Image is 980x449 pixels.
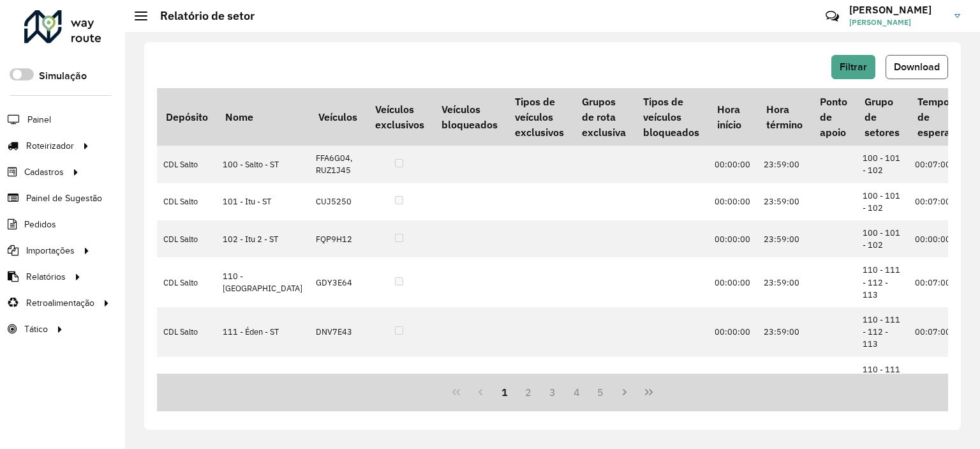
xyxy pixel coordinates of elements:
[216,88,309,146] th: Nome
[565,380,589,404] button: 4
[856,307,909,357] td: 110 - 111 - 112 - 113
[216,307,309,357] td: 111 - Éden - ST
[856,357,909,407] td: 110 - 111 - 112 - 113
[708,307,757,357] td: 00:00:00
[708,220,757,257] td: 00:00:00
[26,192,102,205] span: Painel de Sugestão
[909,146,958,183] td: 00:07:00
[894,61,940,72] span: Download
[909,307,958,357] td: 00:07:00
[24,165,64,179] span: Cadastros
[24,323,48,336] span: Tático
[309,88,366,146] th: Veículos
[909,257,958,307] td: 00:07:00
[309,257,366,307] td: GDY3E64
[507,88,573,146] th: Tipos de veículos exclusivos
[708,88,757,146] th: Hora início
[157,183,216,220] td: CDL Salto
[909,88,958,146] th: Tempo de espera
[637,380,661,404] button: Last Page
[573,88,634,146] th: Grupos de rota exclusiva
[27,113,51,126] span: Painel
[612,380,637,404] button: Next Page
[757,357,811,407] td: 23:59:00
[757,88,811,146] th: Hora término
[433,88,506,146] th: Veículos bloqueados
[708,257,757,307] td: 00:00:00
[909,183,958,220] td: 00:07:00
[708,183,757,220] td: 00:00:00
[757,183,811,220] td: 23:59:00
[309,183,366,220] td: CUJ5250
[366,88,433,146] th: Veículos exclusivos
[39,68,87,84] label: Simulação
[540,380,565,404] button: 3
[26,270,66,284] span: Relatórios
[856,146,909,183] td: 100 - 101 - 102
[757,146,811,183] td: 23:59:00
[856,257,909,307] td: 110 - 111 - 112 - 113
[849,4,945,16] h3: [PERSON_NAME]
[309,307,366,357] td: DNV7E43
[24,218,56,231] span: Pedidos
[757,220,811,257] td: 23:59:00
[909,220,958,257] td: 00:00:00
[708,146,757,183] td: 00:00:00
[757,257,811,307] td: 23:59:00
[26,244,75,257] span: Importações
[589,380,613,404] button: 5
[856,183,909,220] td: 100 - 101 - 102
[309,146,366,183] td: FFA6G04, RUZ1J45
[309,220,366,257] td: FQP9H12
[856,220,909,257] td: 100 - 101 - 102
[157,88,216,146] th: Depósito
[157,307,216,357] td: CDL Salto
[309,357,366,407] td: GAL3H19
[157,257,216,307] td: CDL Salto
[493,380,517,404] button: 1
[909,357,958,407] td: 00:00:00
[26,139,74,153] span: Roteirizador
[831,55,875,79] button: Filtrar
[26,296,94,310] span: Retroalimentação
[216,183,309,220] td: 101 - Itu - ST
[856,88,909,146] th: Grupo de setores
[849,17,945,28] span: [PERSON_NAME]
[886,55,948,79] button: Download
[216,257,309,307] td: 110 - [GEOGRAPHIC_DATA]
[157,146,216,183] td: CDL Salto
[757,307,811,357] td: 23:59:00
[216,357,309,407] td: 112 - Carvalho - ST
[216,146,309,183] td: 100 - Salto - ST
[216,220,309,257] td: 102 - Itu 2 - ST
[516,380,540,404] button: 2
[840,61,867,72] span: Filtrar
[634,88,708,146] th: Tipos de veículos bloqueados
[157,357,216,407] td: CDL Salto
[811,88,856,146] th: Ponto de apoio
[708,357,757,407] td: 00:00:00
[157,220,216,257] td: CDL Salto
[819,3,846,30] a: Contato Rápido
[147,9,255,23] h2: Relatório de setor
